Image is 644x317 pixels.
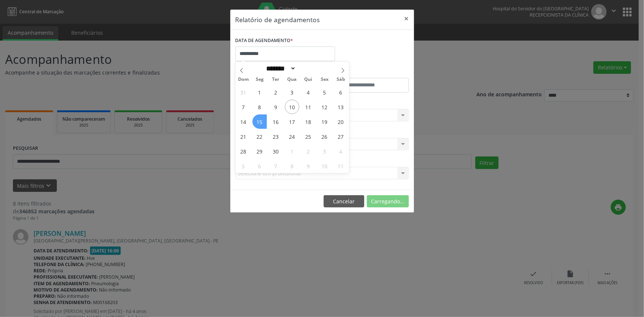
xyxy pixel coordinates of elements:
[236,100,251,114] span: Setembro 7, 2025
[252,114,267,129] span: Setembro 15, 2025
[296,65,320,72] input: Year
[252,77,268,82] span: Seg
[317,129,332,144] span: Setembro 26, 2025
[317,77,333,82] span: Sex
[269,85,283,99] span: Setembro 2, 2025
[324,195,364,208] button: Cancelar
[252,100,267,114] span: Setembro 8, 2025
[264,65,296,72] select: Month
[236,114,251,129] span: Setembro 14, 2025
[269,114,283,129] span: Setembro 16, 2025
[301,85,316,99] span: Setembro 4, 2025
[334,100,348,114] span: Setembro 13, 2025
[334,159,348,173] span: Outubro 11, 2025
[252,159,267,173] span: Outubro 6, 2025
[334,144,348,158] span: Outubro 4, 2025
[317,159,332,173] span: Outubro 10, 2025
[236,144,251,158] span: Setembro 28, 2025
[269,129,283,144] span: Setembro 23, 2025
[301,100,316,114] span: Setembro 11, 2025
[285,100,299,114] span: Setembro 10, 2025
[317,144,332,158] span: Outubro 3, 2025
[252,85,267,99] span: Setembro 1, 2025
[399,10,414,28] button: Close
[269,159,283,173] span: Outubro 7, 2025
[333,77,349,82] span: Sáb
[301,144,316,158] span: Outubro 2, 2025
[285,114,299,129] span: Setembro 17, 2025
[334,114,348,129] span: Setembro 20, 2025
[317,114,332,129] span: Setembro 19, 2025
[285,159,299,173] span: Outubro 8, 2025
[235,15,320,24] h5: Relatório de agendamentos
[235,77,252,82] span: Dom
[284,77,300,82] span: Qua
[236,159,251,173] span: Outubro 5, 2025
[268,77,284,82] span: Ter
[334,129,348,144] span: Setembro 27, 2025
[252,144,267,158] span: Setembro 29, 2025
[285,144,299,158] span: Outubro 1, 2025
[285,85,299,99] span: Setembro 3, 2025
[301,114,316,129] span: Setembro 18, 2025
[317,85,332,99] span: Setembro 5, 2025
[317,100,332,114] span: Setembro 12, 2025
[269,144,283,158] span: Setembro 30, 2025
[324,66,409,78] label: ATÉ
[269,100,283,114] span: Setembro 9, 2025
[235,35,293,46] label: DATA DE AGENDAMENTO
[236,85,251,99] span: Agosto 31, 2025
[367,195,409,208] button: Carregando...
[285,129,299,144] span: Setembro 24, 2025
[252,129,267,144] span: Setembro 22, 2025
[301,159,316,173] span: Outubro 9, 2025
[236,129,251,144] span: Setembro 21, 2025
[301,129,316,144] span: Setembro 25, 2025
[334,85,348,99] span: Setembro 6, 2025
[300,77,317,82] span: Qui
